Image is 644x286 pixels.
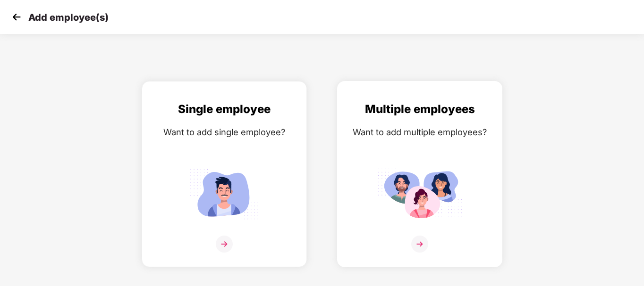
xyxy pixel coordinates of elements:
[216,236,233,253] img: svg+xml;base64,PHN2ZyB4bWxucz0iaHR0cDovL3d3dy53My5vcmcvMjAwMC9zdmciIHdpZHRoPSIzNiIgaGVpZ2h0PSIzNi...
[152,100,297,118] div: Single employee
[152,125,297,139] div: Want to add single employee?
[182,164,267,223] img: svg+xml;base64,PHN2ZyB4bWxucz0iaHR0cDovL3d3dy53My5vcmcvMjAwMC9zdmciIGlkPSJTaW5nbGVfZW1wbG95ZWUiIH...
[9,10,24,24] img: svg+xml;base64,PHN2ZyB4bWxucz0iaHR0cDovL3d3dy53My5vcmcvMjAwMC9zdmciIHdpZHRoPSIzMCIgaGVpZ2h0PSIzMC...
[28,12,109,23] p: Add employee(s)
[347,100,492,118] div: Multiple employees
[411,236,428,253] img: svg+xml;base64,PHN2ZyB4bWxucz0iaHR0cDovL3d3dy53My5vcmcvMjAwMC9zdmciIHdpZHRoPSIzNiIgaGVpZ2h0PSIzNi...
[347,125,492,139] div: Want to add multiple employees?
[377,164,462,223] img: svg+xml;base64,PHN2ZyB4bWxucz0iaHR0cDovL3d3dy53My5vcmcvMjAwMC9zdmciIGlkPSJNdWx0aXBsZV9lbXBsb3llZS...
